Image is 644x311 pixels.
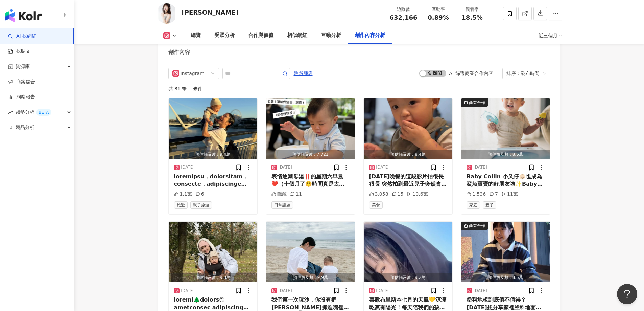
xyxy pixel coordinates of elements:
[271,201,293,209] span: 日常話題
[266,273,355,282] div: 預估觸及數：9.9萬
[506,68,540,79] div: 排序：發布時間
[461,273,550,282] div: 預估觸及數：8.5萬
[181,164,195,170] div: [DATE]
[8,33,37,40] a: searchAI 找網紅
[169,273,258,282] div: 預估觸及數：9.3萬
[294,68,313,79] span: 進階篩選
[467,173,545,188] div: Baby Collin 小又仔👶🏻也成為鯊魚寶寶的好朋友啦✨Baby Shark 10週年紀念黑膠唱片✨媽媽也覺得可愛😄 @babyshark_global @pinkfong.official...
[168,49,190,56] div: 創作內容
[467,191,486,198] div: 1,536
[390,6,418,13] div: 追蹤數
[290,191,302,198] div: 11
[449,71,493,76] div: AI 篩選商業合作內容
[248,31,273,40] div: 合作與價值
[459,6,485,13] div: 觀看率
[169,98,258,159] img: post-image
[182,8,238,17] div: [PERSON_NAME]
[214,31,235,40] div: 受眾分析
[364,222,453,282] img: post-image
[473,288,487,294] div: [DATE]
[364,273,453,282] div: 預估觸及數：9.2萬
[36,109,51,116] div: BETA
[8,110,13,115] span: rise
[278,164,292,170] div: [DATE]
[8,48,30,55] a: 找貼文
[157,3,177,24] img: KOL Avatar
[190,201,212,209] span: 親子旅遊
[364,98,453,159] img: post-image
[266,222,355,282] img: post-image
[501,191,518,198] div: 11萬
[461,222,550,282] button: 商業合作預估觸及數：8.5萬
[461,150,550,159] div: 預估觸及數：8.6萬
[376,288,390,294] div: [DATE]
[390,14,418,21] span: 632,166
[266,150,355,159] div: 預估觸及數：7,721
[392,191,404,198] div: 15
[461,14,482,21] span: 18.5%
[489,191,498,198] div: 7
[461,98,550,159] img: post-image
[5,9,42,22] img: logo
[195,191,204,198] div: 6
[16,59,30,74] span: 資源庫
[426,6,451,13] div: 互動率
[8,94,35,101] a: 洞察報告
[16,105,51,120] span: 趨勢分析
[364,150,453,159] div: 預估觸及數：8.4萬
[181,68,202,79] div: Instagram
[355,31,385,40] div: 創作內容分析
[369,201,383,209] span: 美食
[174,191,192,198] div: 1.1萬
[181,288,195,294] div: [DATE]
[364,222,453,282] button: 預估觸及數：9.2萬
[191,31,201,40] div: 總覽
[473,164,487,170] div: [DATE]
[169,222,258,282] button: 預估觸及數：9.3萬
[16,120,34,135] span: 競品分析
[271,173,350,188] div: 表情逐漸母湯‼️的星期六早晨❤️（十個月了☺️時間真是太快了也太快樂了）
[428,14,449,21] span: 0.89%
[407,191,428,198] div: 10.6萬
[469,222,485,229] div: 商業合作
[169,222,258,282] img: post-image
[364,98,453,159] button: 預估觸及數：8.4萬
[483,201,496,209] span: 親子
[539,30,562,41] div: 近三個月
[293,68,313,79] button: 進階篩選
[271,191,287,198] div: 隱藏
[8,79,35,85] a: 商案媒合
[369,191,388,198] div: 3,058
[469,99,485,106] div: 商業合作
[617,284,637,304] iframe: Help Scout Beacon - Open
[266,98,355,159] button: 預估觸及數：7,721
[369,173,447,188] div: [DATE]晚餐的這段影片拍很長很長 突然拍到最近兒子突然會對我們做的事🥹 想分享我的幸福時刻❤️ 又又很愛吃 甚至會像狗一樣護食 吃飯時陌生人靠近他有時會崩潰大哭 擔心手上食物被拿走（一邊哭一...
[321,31,341,40] div: 互動分析
[174,201,188,209] span: 旅遊
[461,222,550,282] img: post-image
[174,173,252,188] div: loremipsu，dolorsitam，consecte，adipiscinge，sedd、ei，temporinc，utlaboreetdolo。 magnaaliquaenimadmi，v...
[278,288,292,294] div: [DATE]
[169,98,258,159] button: 預估觸及數：9.4萬
[376,164,390,170] div: [DATE]
[168,86,550,91] div: 共 81 筆 ， 條件：
[266,98,355,159] img: post-image
[287,31,307,40] div: 相似網紅
[169,150,258,159] div: 預估觸及數：9.4萬
[266,222,355,282] button: 預估觸及數：9.9萬
[461,98,550,159] button: 商業合作預估觸及數：8.6萬
[467,201,480,209] span: 家庭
